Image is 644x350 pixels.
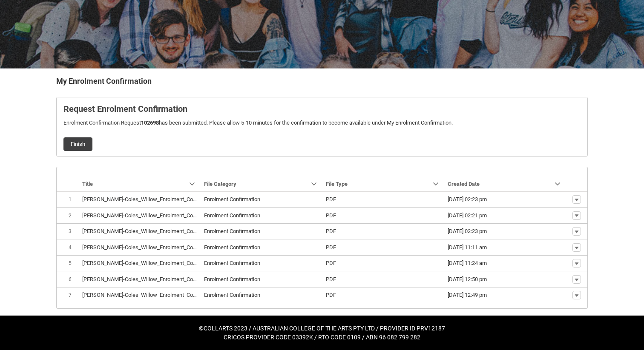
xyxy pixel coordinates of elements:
[82,196,257,202] lightning-base-formatted-text: [PERSON_NAME]-Coles_Willow_Enrolment_Confirmation_Nov 8, 2024.pdf
[326,276,336,282] lightning-base-formatted-text: PDF
[204,212,260,219] lightning-base-formatted-text: Enrolment Confirmation
[56,97,588,157] article: REDU_Generate_Enrolment_Confirmation flow
[82,244,260,250] lightning-base-formatted-text: [PERSON_NAME]-Coles_Willow_Enrolment_Confirmation_Nov 12, 2024.pdf
[448,244,487,250] lightning-formatted-date-time: [DATE] 11:11 am
[204,276,260,282] lightning-base-formatted-text: Enrolment Confirmation
[326,292,336,298] lightning-base-formatted-text: PDF
[82,212,257,219] lightning-base-formatted-text: [PERSON_NAME]-Coles_Willow_Enrolment_Confirmation_Nov 8, 2024.pdf
[204,260,260,266] lightning-base-formatted-text: Enrolment Confirmation
[82,260,260,266] lightning-base-formatted-text: [PERSON_NAME]-Coles_Willow_Enrolment_Confirmation_Nov 14, 2024.pdf
[82,228,257,234] lightning-base-formatted-text: [PERSON_NAME]-Coles_Willow_Enrolment_Confirmation_Nov 8, 2024.pdf
[141,120,159,126] b: 102698
[448,228,487,234] lightning-formatted-date-time: [DATE] 02:23 pm
[63,137,92,151] button: Finish
[82,292,257,298] lightning-base-formatted-text: [PERSON_NAME]-Coles_Willow_Enrolment_Confirmation_Sep 9, 2025.pdf
[448,212,487,219] lightning-formatted-date-time: [DATE] 02:21 pm
[56,77,152,85] b: My Enrolment Confirmation
[326,228,336,234] lightning-base-formatted-text: PDF
[326,260,336,266] lightning-base-formatted-text: PDF
[326,244,336,250] lightning-base-formatted-text: PDF
[63,119,581,127] p: Enrolment Confirmation Request has been submitted. Please allow 5-10 minutes for the confirmation...
[204,228,260,234] lightning-base-formatted-text: Enrolment Confirmation
[448,276,487,282] lightning-formatted-date-time: [DATE] 12:50 pm
[326,196,336,202] lightning-base-formatted-text: PDF
[326,212,336,219] lightning-base-formatted-text: PDF
[448,260,487,266] lightning-formatted-date-time: [DATE] 11:24 am
[204,244,260,250] lightning-base-formatted-text: Enrolment Confirmation
[204,292,260,298] lightning-base-formatted-text: Enrolment Confirmation
[82,276,257,282] lightning-base-formatted-text: [PERSON_NAME]-Coles_Willow_Enrolment_Confirmation_Sep 9, 2025.pdf
[63,104,187,114] b: Request Enrolment Confirmation
[204,196,260,202] lightning-base-formatted-text: Enrolment Confirmation
[448,196,487,202] lightning-formatted-date-time: [DATE] 02:23 pm
[448,292,487,298] lightning-formatted-date-time: [DATE] 12:49 pm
